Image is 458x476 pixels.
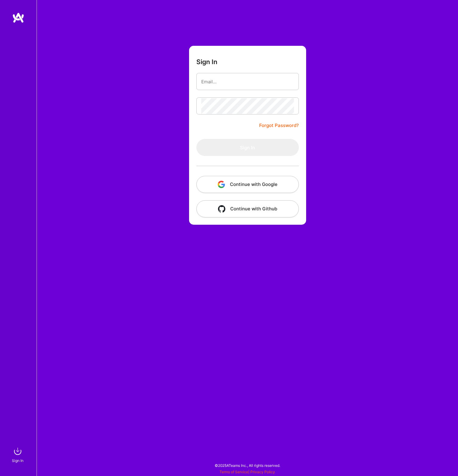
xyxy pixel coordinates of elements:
[201,74,294,89] input: Email...
[220,470,248,474] a: Terms of Service
[13,445,24,464] a: sign inSign In
[259,122,299,129] a: Forgot Password?
[196,176,299,193] button: Continue with Google
[196,139,299,156] button: Sign In
[37,458,458,473] div: © 2025 ATeams Inc., All rights reserved.
[12,457,23,464] div: Sign In
[196,200,299,217] button: Continue with Github
[12,12,24,23] img: logo
[220,470,275,474] span: |
[250,470,275,474] a: Privacy Policy
[218,205,225,213] img: icon
[12,445,24,457] img: sign in
[196,58,217,66] h3: Sign In
[218,181,225,188] img: icon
